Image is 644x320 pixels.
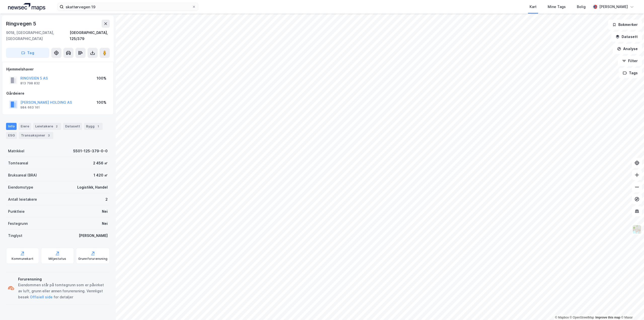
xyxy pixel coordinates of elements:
div: Nei [102,208,108,215]
div: 1 420 ㎡ [94,172,108,178]
a: OpenStreetMap [570,316,594,319]
a: Improve this map [595,316,620,319]
div: 813 798 832 [20,81,40,85]
div: Transaksjoner [19,132,53,139]
div: ESG [6,132,17,139]
div: Forurensning [18,276,108,282]
div: Leietakere [33,123,61,130]
div: 2 [105,196,108,202]
div: Eiendomstype [8,184,33,190]
div: Gårdeiere [6,90,109,96]
a: Mapbox [555,316,569,319]
div: Bruksareal (BRA) [8,172,37,178]
div: Miljøstatus [49,257,66,261]
img: Z [632,225,642,234]
div: 1 [96,124,101,129]
button: Datasett [611,32,642,42]
div: Eiere [19,123,31,130]
div: Info [6,123,17,130]
div: Punktleie [8,208,25,215]
div: Antall leietakere [8,196,37,202]
div: 9018, [GEOGRAPHIC_DATA], [GEOGRAPHIC_DATA] [6,30,70,42]
button: Tag [6,48,49,58]
div: Grunnforurensning [78,257,107,261]
img: logo.a4113a55bc3d86da70a041830d287a7e.svg [8,3,45,11]
button: Filter [618,56,642,66]
button: Tags [619,68,642,78]
div: 100% [97,99,106,105]
div: Matrikkel [8,148,24,154]
div: Hjemmelshaver [6,66,109,72]
div: [PERSON_NAME] [599,4,628,10]
div: 100% [97,75,106,81]
div: Tomteareal [8,160,28,166]
button: Bokmerker [608,20,642,30]
div: Nei [102,221,108,227]
div: Logistikk, Handel [77,184,108,190]
iframe: Chat Widget [619,296,644,320]
div: 2 [54,124,59,129]
div: [PERSON_NAME] [79,233,108,239]
div: Datasett [63,123,82,130]
div: Tinglyst [8,233,22,239]
div: 5501-125-379-0-0 [73,148,108,154]
button: Analyse [613,44,642,54]
div: Bygg [84,123,103,130]
div: Kommunekart [12,257,33,261]
input: Søk på adresse, matrikkel, gårdeiere, leietakere eller personer [64,3,192,11]
div: Bolig [577,4,586,10]
div: 984 663 161 [20,105,40,110]
div: [GEOGRAPHIC_DATA], 125/379 [70,30,110,42]
div: Eiendommen står på tomtegrunn som er påvirket av luft, grunn eller annen forurensning. Vennligst ... [18,282,108,300]
div: 2 456 ㎡ [93,160,108,166]
div: Kontrollprogram for chat [619,296,644,320]
div: Mine Tags [548,4,566,10]
div: 3 [46,133,51,138]
div: Festegrunn [8,221,28,227]
div: Kart [530,4,537,10]
div: Ringvegen 5 [6,20,37,28]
